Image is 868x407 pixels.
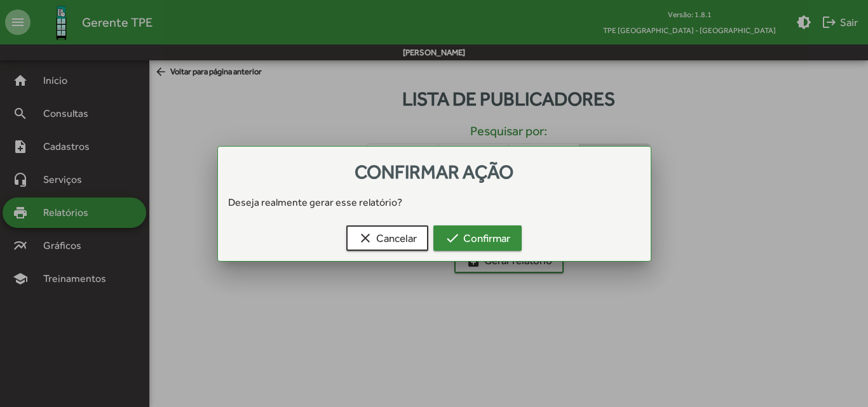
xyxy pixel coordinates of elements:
span: Cancelar [358,227,417,250]
mat-icon: clear [358,230,373,246]
span: Confirmar ação [355,161,513,183]
mat-icon: check [445,230,460,246]
button: Cancelar [346,225,428,251]
span: Confirmar [445,227,510,250]
button: Confirmar [433,225,522,251]
div: Deseja realmente gerar esse relatório? [218,195,651,210]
